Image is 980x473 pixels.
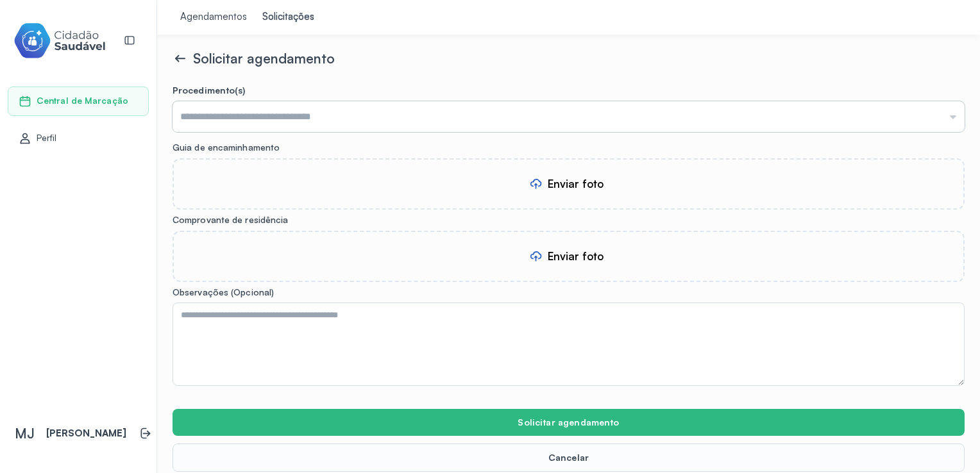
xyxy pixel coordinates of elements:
[193,50,335,67] span: Solicitar agendamento
[173,85,246,95] span: Procedimento(s)
[37,95,128,106] span: Central de Marcação
[548,177,604,190] div: Enviar foto
[19,95,138,108] a: Central de Marcação
[15,425,35,442] span: MJ
[37,133,57,144] span: Perfil
[173,215,965,226] label: Comprovante de residência
[262,11,314,24] div: Solicitações
[173,444,965,472] button: Cancelar
[548,249,604,263] div: Enviar foto
[173,286,274,297] span: Observações (Opcional)
[19,132,138,145] a: Perfil
[13,21,106,61] img: cidadao-saudavel-filled-logo.svg
[173,142,965,153] label: Guia de encaminhamento
[180,11,247,24] div: Agendamentos
[46,427,126,440] p: [PERSON_NAME]
[173,409,965,436] button: Solicitar agendamento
